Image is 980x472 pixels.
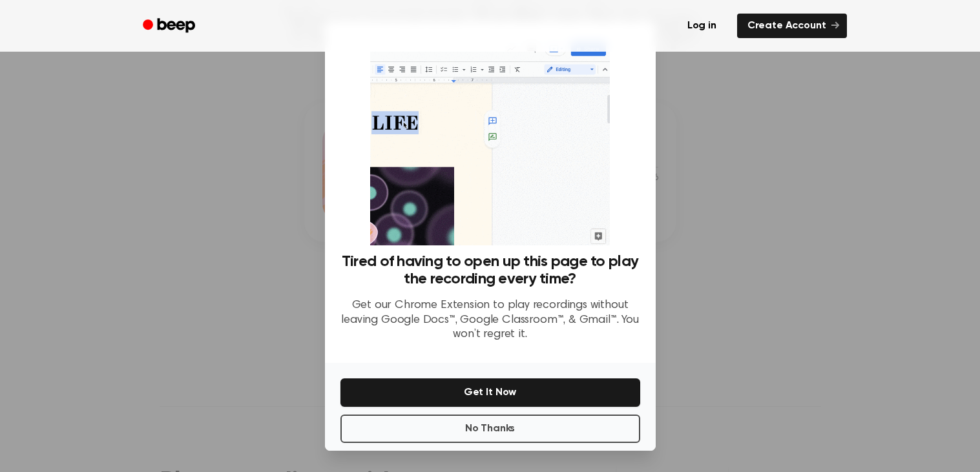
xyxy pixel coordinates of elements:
[370,37,610,245] img: Beep extension in action
[674,11,729,41] a: Log in
[340,415,640,443] button: No Thanks
[737,14,847,38] a: Create Account
[340,298,640,342] p: Get our Chrome Extension to play recordings without leaving Google Docs™, Google Classroom™, & Gm...
[340,378,640,407] button: Get It Now
[134,14,207,39] a: Beep
[340,253,640,288] h3: Tired of having to open up this page to play the recording every time?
